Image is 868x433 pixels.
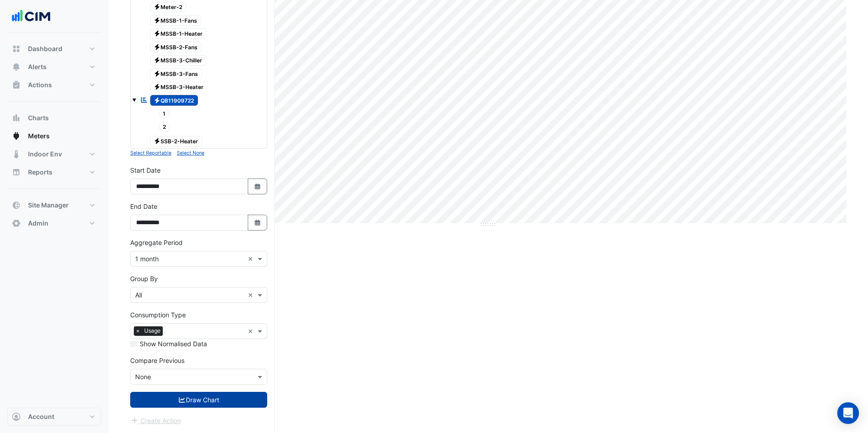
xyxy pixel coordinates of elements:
span: Admin [28,219,48,228]
fa-icon: Electricity [154,17,160,24]
span: Indoor Env [28,150,62,159]
app-icon: Site Manager [12,201,21,210]
label: Consumption Type [130,310,186,320]
span: × [134,326,142,335]
span: QB11909722 [150,95,198,106]
span: Actions [28,80,52,89]
button: Charts [7,109,101,127]
app-icon: Admin [12,219,21,228]
label: Show Normalised Data [140,339,207,348]
span: 1 [159,108,170,119]
button: Meters [7,127,101,145]
img: Company Logo [11,7,52,25]
button: Admin [7,214,101,232]
button: Select None [177,149,204,157]
span: Reports [28,168,52,177]
label: Group By [130,274,158,283]
span: Dashboard [28,44,62,53]
div: Open Intercom Messenger [837,402,859,424]
fa-icon: Reportable [140,96,148,104]
button: Dashboard [7,40,101,58]
app-icon: Dashboard [12,44,21,53]
span: SSB-2-Heater [150,136,203,147]
span: Meters [28,132,50,141]
span: Meter-2 [150,2,187,13]
fa-icon: Electricity [154,30,160,37]
app-icon: Actions [12,80,21,89]
small: Select None [177,150,204,156]
span: Account [28,412,54,421]
span: Usage [142,326,163,335]
app-icon: Alerts [12,62,21,71]
app-icon: Meters [12,132,21,141]
app-icon: Charts [12,113,21,122]
app-icon: Reports [12,168,21,177]
span: Clear [248,326,255,336]
small: Select Reportable [130,150,171,156]
span: MSSB-3-Chiller [150,55,207,66]
button: Site Manager [7,196,101,214]
span: MSSB-2-Fans [150,42,202,52]
label: Compare Previous [130,356,184,365]
button: Select Reportable [130,149,171,157]
button: Indoor Env [7,145,101,163]
fa-icon: Electricity [154,97,160,104]
app-escalated-ticket-create-button: Please draw the charts first [130,416,181,424]
label: End Date [130,202,157,211]
span: Alerts [28,62,47,71]
fa-icon: Electricity [154,57,160,64]
span: Clear [248,290,255,300]
span: Charts [28,113,49,122]
fa-icon: Select Date [254,219,262,226]
fa-icon: Electricity [154,4,160,10]
button: Account [7,408,101,426]
span: Clear [248,254,255,264]
fa-icon: Electricity [154,70,160,77]
fa-icon: Electricity [154,43,160,50]
button: Draw Chart [130,392,267,408]
fa-icon: Electricity [154,138,160,145]
span: MSSB-1-Fans [150,15,202,26]
label: Start Date [130,165,160,175]
app-icon: Indoor Env [12,150,21,159]
span: MSSB-3-Heater [150,82,208,93]
fa-icon: Electricity [154,84,160,90]
button: Actions [7,76,101,94]
span: MSSB-1-Heater [150,28,207,39]
span: 2 [159,122,170,132]
span: Site Manager [28,201,69,210]
span: MSSB-3-Fans [150,68,203,79]
button: Alerts [7,58,101,76]
fa-icon: Select Date [254,183,262,190]
label: Aggregate Period [130,238,183,247]
button: Reports [7,163,101,181]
